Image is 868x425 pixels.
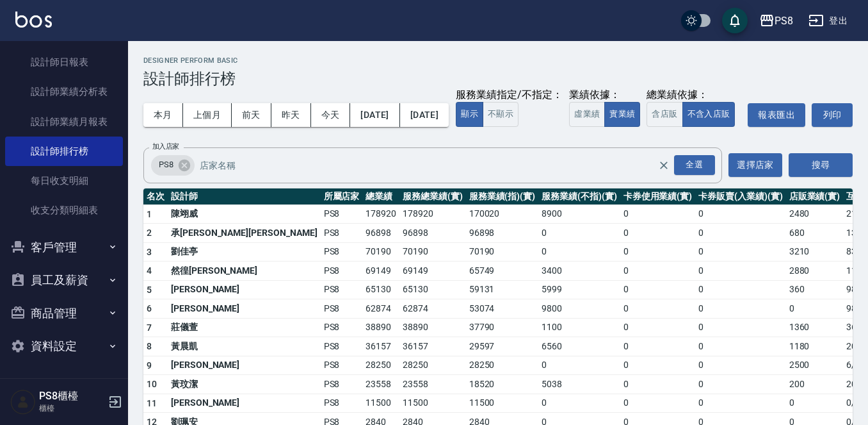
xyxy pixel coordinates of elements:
[321,224,363,243] td: PS8
[143,70,853,88] h3: 設計師排行榜
[311,103,351,127] button: 今天
[647,102,682,127] button: 含店販
[695,299,785,319] td: 0
[722,8,748,33] button: save
[674,155,715,175] div: 全選
[695,356,785,375] td: 0
[695,242,785,262] td: 0
[399,242,466,262] td: 70190
[362,394,399,413] td: 11500
[620,204,696,224] td: 0
[399,280,466,299] td: 65130
[695,375,785,394] td: 0
[538,394,620,413] td: 0
[362,262,399,281] td: 69149
[168,375,321,394] td: 黃玟潔
[362,204,399,224] td: 178920
[39,403,104,414] p: 櫃檯
[168,337,321,356] td: 黃晨凱
[5,137,123,166] a: 設計師排行榜
[399,262,466,281] td: 69149
[620,280,696,299] td: 0
[695,394,785,413] td: 0
[362,337,399,356] td: 36157
[362,188,399,205] th: 總業績
[197,154,680,176] input: 店家名稱
[538,356,620,375] td: 0
[682,102,735,127] button: 不含入店販
[168,204,321,224] td: 陳翊威
[232,103,271,127] button: 前天
[399,188,466,205] th: 服務總業績(實)
[321,242,363,262] td: PS8
[168,262,321,281] td: 然徨[PERSON_NAME]
[168,318,321,337] td: 莊儀萱
[538,242,620,262] td: 0
[786,204,844,224] td: 2480
[786,224,844,243] td: 680
[399,394,466,413] td: 11500
[362,280,399,299] td: 65130
[620,318,696,337] td: 0
[466,394,539,413] td: 11500
[271,103,311,127] button: 昨天
[5,329,123,363] button: 資料設定
[604,102,640,127] button: 實業績
[647,88,741,102] div: 總業績依據：
[466,262,539,281] td: 65749
[695,280,785,299] td: 0
[321,280,363,299] td: PS8
[147,379,157,389] span: 10
[786,262,844,281] td: 2880
[466,318,539,337] td: 37790
[786,188,844,205] th: 店販業績(實)
[728,153,782,177] button: 選擇店家
[362,242,399,262] td: 70190
[695,224,785,243] td: 0
[147,398,157,408] span: 11
[168,242,321,262] td: 劉佳亭
[789,153,853,177] button: 搜尋
[143,103,183,127] button: 本月
[466,224,539,243] td: 96898
[466,356,539,375] td: 28250
[321,188,363,205] th: 所屬店家
[695,262,785,281] td: 0
[5,47,123,77] a: 設計師日報表
[147,209,152,219] span: 1
[362,356,399,375] td: 28250
[466,375,539,394] td: 18520
[321,262,363,281] td: PS8
[399,375,466,394] td: 23558
[466,299,539,319] td: 53074
[147,360,152,371] span: 9
[655,156,673,174] button: Clear
[538,318,620,337] td: 1100
[569,102,605,127] button: 虛業績
[748,103,805,127] button: 報表匯出
[321,299,363,319] td: PS8
[620,356,696,375] td: 0
[10,389,36,415] img: Person
[786,299,844,319] td: 0
[147,341,152,351] span: 8
[538,280,620,299] td: 5999
[399,337,466,356] td: 36157
[399,204,466,224] td: 178920
[151,158,181,171] span: PS8
[671,153,718,178] button: Open
[569,88,640,102] div: 業績依據：
[5,107,123,137] a: 設計師業績月報表
[456,102,483,127] button: 顯示
[321,375,363,394] td: PS8
[321,318,363,337] td: PS8
[538,337,620,356] td: 6560
[538,262,620,281] td: 3400
[812,103,853,127] button: 列印
[168,280,321,299] td: [PERSON_NAME]
[786,318,844,337] td: 1360
[5,166,123,196] a: 每日收支明細
[5,231,123,264] button: 客戶管理
[786,242,844,262] td: 3210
